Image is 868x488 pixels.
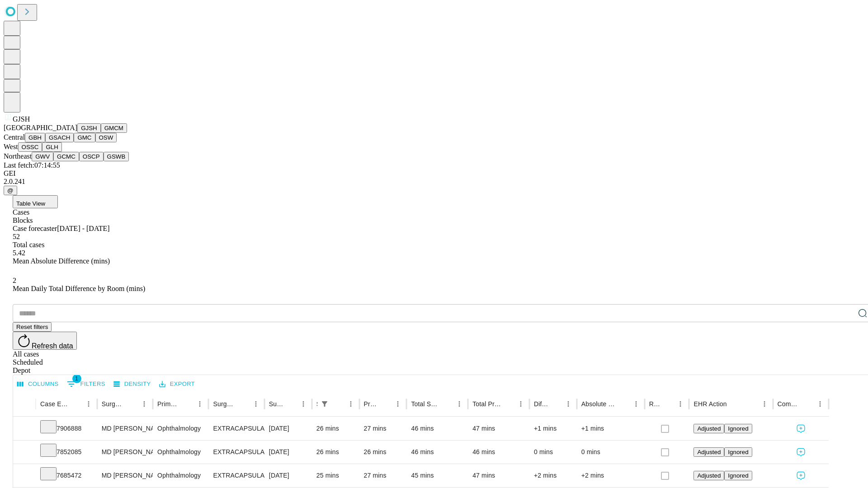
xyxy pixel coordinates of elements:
div: Surgery Date [269,400,283,408]
div: 7852085 [40,441,93,464]
div: Ophthalmology [157,417,204,440]
span: 5.42 [13,249,25,257]
button: Menu [392,398,404,410]
button: Sort [284,398,297,410]
span: Mean Daily Total Difference by Room (mins) [13,285,145,292]
div: 46 mins [411,417,463,440]
div: 7685472 [40,464,93,487]
button: Menu [630,398,642,410]
div: EHR Action [693,400,726,408]
button: @ [4,186,17,195]
div: +1 mins [581,417,640,440]
div: EXTRACAPSULAR CATARACT REMOVAL WITH [MEDICAL_DATA] [213,464,259,487]
button: GMCM [101,123,127,133]
div: 2.0.241 [4,178,864,186]
div: 27 mins [364,464,402,487]
button: Show filters [65,377,108,391]
span: West [4,143,18,150]
button: Show filters [318,398,331,410]
span: Refresh data [32,342,73,350]
span: Adjusted [697,449,721,455]
div: Resolved in EHR [649,400,661,408]
button: Ignored [724,471,752,480]
div: [DATE] [269,417,307,440]
div: Case Epic Id [40,400,69,408]
button: Menu [758,398,771,410]
div: Ophthalmology [157,464,204,487]
button: Density [111,377,153,391]
button: GSACH [45,133,74,142]
button: Expand [18,421,31,437]
button: Ignored [724,447,752,457]
span: Reset filters [16,324,48,330]
div: Comments [778,400,800,408]
button: Menu [674,398,687,410]
button: GJSH [77,123,101,133]
button: Sort [502,398,514,410]
div: Surgeon Name [102,400,124,408]
button: Sort [181,398,193,410]
button: Ignored [724,424,752,433]
button: Reset filters [13,322,52,332]
span: Total cases [13,241,44,249]
button: GSWB [104,152,129,161]
span: GJSH [13,115,30,123]
button: Table View [13,195,58,208]
div: 46 mins [411,441,463,464]
div: 1 active filter [318,398,331,410]
div: Total Scheduled Duration [411,400,439,408]
div: [DATE] [269,441,307,464]
button: Sort [728,398,741,410]
button: Menu [138,398,151,410]
div: Surgery Name [213,400,236,408]
div: MD [PERSON_NAME] [102,417,148,440]
button: Sort [379,398,392,410]
div: 47 mins [472,417,525,440]
div: MD [PERSON_NAME] [102,464,148,487]
span: Ignored [728,449,748,455]
button: Sort [125,398,138,410]
button: Sort [440,398,453,410]
button: GWV [32,152,53,161]
button: GCMC [53,152,79,161]
button: Menu [250,398,262,410]
button: Menu [344,398,357,410]
div: 45 mins [411,464,463,487]
button: Menu [193,398,206,410]
div: 26 mins [316,441,355,464]
button: Sort [801,398,814,410]
button: OSSC [18,142,42,152]
button: Adjusted [693,447,724,457]
div: 46 mins [472,441,525,464]
div: 26 mins [364,441,402,464]
div: Primary Service [157,400,180,408]
span: 1 [72,374,81,383]
span: [DATE] - [DATE] [57,225,109,232]
div: 26 mins [316,417,355,440]
div: +2 mins [581,464,640,487]
div: Absolute Difference [581,400,616,408]
div: Ophthalmology [157,441,204,464]
button: Select columns [15,377,61,391]
div: Total Predicted Duration [472,400,501,408]
div: Difference [534,400,548,408]
div: GEI [4,169,864,178]
div: [DATE] [269,464,307,487]
span: Case forecaster [13,225,57,232]
span: Northeast [4,152,32,160]
span: @ [7,187,14,194]
button: Menu [814,398,826,410]
div: Predicted In Room Duration [364,400,378,408]
div: EXTRACAPSULAR CATARACT REMOVAL WITH [MEDICAL_DATA] [213,417,259,440]
span: Adjusted [697,425,721,432]
button: Expand [18,445,31,460]
div: +1 mins [534,417,572,440]
button: Menu [82,398,95,410]
div: 7906888 [40,417,93,440]
span: Central [4,133,25,141]
button: Sort [549,398,562,410]
span: 2 [13,277,16,284]
button: Sort [617,398,630,410]
span: Ignored [728,425,748,432]
span: Last fetch: 07:14:55 [4,161,60,169]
